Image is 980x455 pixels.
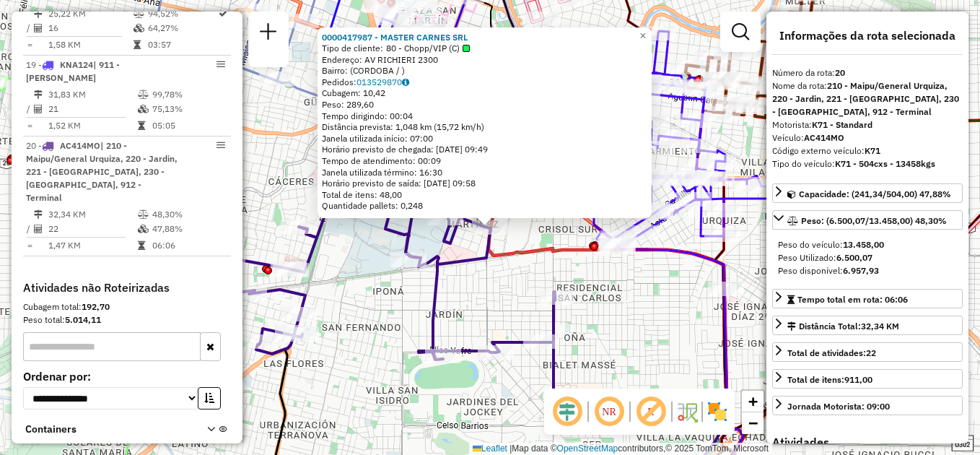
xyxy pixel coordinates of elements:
[322,99,374,110] span: Peso: 289,60
[634,394,668,429] span: Exibir rótulo
[402,78,409,87] i: Observações
[772,435,963,449] h4: Atividades
[634,27,652,45] a: Close popup
[48,222,137,236] td: 22
[34,9,43,18] i: Distância Total
[152,222,224,236] td: 47,88%
[772,131,963,144] div: Veículo:
[550,394,585,429] span: Ocultar deslocamento
[726,17,755,46] a: Exibir filtros
[772,369,963,389] a: Total de itens:911,00
[356,77,409,87] a: 013529870
[835,158,935,169] strong: K71 - 504cxs - 13458kgs
[322,65,647,77] div: Bairro: (CORDOBA / )
[772,118,963,131] div: Motorista:
[152,207,224,222] td: 48,30%
[787,347,876,358] span: Total de atividades:
[48,238,137,253] td: 1,47 KM
[152,118,224,133] td: 05:05
[152,87,224,102] td: 99,78%
[778,264,957,277] div: Peso disponível:
[23,281,231,295] h4: Atividades não Roteirizadas
[23,300,231,313] div: Cubagem total:
[26,222,33,236] td: /
[797,294,908,305] span: Tempo total em rota: 06:06
[34,24,43,32] i: Total de Atividades
[216,141,225,149] em: Opções
[48,102,137,116] td: 21
[322,32,647,212] div: Tempo de atendimento: 00:09
[322,189,647,201] div: Total de itens: 48,00
[138,241,145,250] i: Tempo total em rota
[26,38,33,52] td: =
[34,105,43,113] i: Total de Atividades
[675,400,699,423] img: Fluxo de ruas
[138,210,149,219] i: % de utilização do peso
[23,313,231,326] div: Peso total:
[778,239,884,250] span: Peso do veículo:
[82,301,110,312] strong: 192,70
[26,118,33,133] td: =
[147,6,217,21] td: 94,52%
[26,140,178,203] span: 20 -
[787,373,872,386] div: Total de itens:
[322,110,647,122] div: Tempo dirigindo: 00:04
[772,80,959,117] strong: 210 - Maipu/General Urquiza, 220 - Jardin, 221 - [GEOGRAPHIC_DATA], 230 - [GEOGRAPHIC_DATA], 912 ...
[799,188,951,199] span: Capacidade: (241,34/504,00) 47,88%
[835,67,845,78] strong: 20
[60,59,93,70] span: KNA124
[34,225,43,233] i: Total de Atividades
[843,239,884,250] strong: 13.458,00
[138,225,149,233] i: % de utilização da cubagem
[147,38,217,52] td: 03:57
[772,342,963,362] a: Total de atividades:22
[152,238,224,253] td: 06:06
[147,21,217,35] td: 64,27%
[23,368,231,385] label: Ordenar por:
[772,157,963,170] div: Tipo do veículo:
[26,102,33,116] td: /
[772,396,963,415] a: Jornada Motorista: 09:00
[60,140,100,151] span: AC414MO
[801,215,947,226] span: Peso: (6.500,07/13.458,00) 48,30%
[772,144,963,157] div: Código externo veículo:
[772,210,963,230] a: Peso: (6.500,07/13.458,00) 48,30%
[152,102,224,116] td: 75,13%
[836,252,872,263] strong: 6.500,07
[48,207,137,222] td: 32,34 KM
[706,400,729,423] img: Exibir/Ocultar setores
[322,167,647,178] div: Janela utilizada término: 16:30
[742,412,764,434] a: Zoom out
[787,400,890,413] div: Jornada Motorista: 09:00
[48,118,137,133] td: 1,52 KM
[844,374,872,385] strong: 911,00
[473,443,507,454] a: Leaflet
[509,443,512,454] span: |
[772,233,963,283] div: Peso: (6.500,07/13.458,00) 48,30%
[48,87,137,102] td: 31,83 KM
[254,17,283,50] a: Nova sessão e pesquisa
[322,77,647,88] div: Pedidos:
[748,414,758,432] span: −
[322,54,647,66] div: Endereço: AV RICHIERI 2300
[138,90,149,99] i: % de utilização do peso
[322,144,647,155] div: Horário previsto de chegada: [DATE] 09:49
[322,200,647,212] div: Quantidade pallets: 0,248
[134,9,144,18] i: % de utilização do peso
[322,178,647,189] div: Horário previsto de saída: [DATE] 09:58
[26,59,120,83] span: 19 -
[322,32,468,43] strong: 0000417987 - MASTER CARNES SRL
[48,38,133,52] td: 1,58 KM
[742,391,764,412] a: Zoom in
[772,66,963,79] div: Número da rota:
[48,21,133,35] td: 16
[772,29,963,43] h4: Informações da rota selecionada
[772,79,963,118] div: Nome da rota:
[219,9,227,18] i: Rota otimizada
[48,6,133,21] td: 25,22 KM
[322,121,647,133] div: Distância prevista: 1,048 km (15,72 km/h)
[772,316,963,335] a: Distância Total:32,34 KM
[25,422,188,437] span: Containers
[138,121,145,130] i: Tempo total em rota
[322,133,647,144] div: Janela utilizada início: 07:00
